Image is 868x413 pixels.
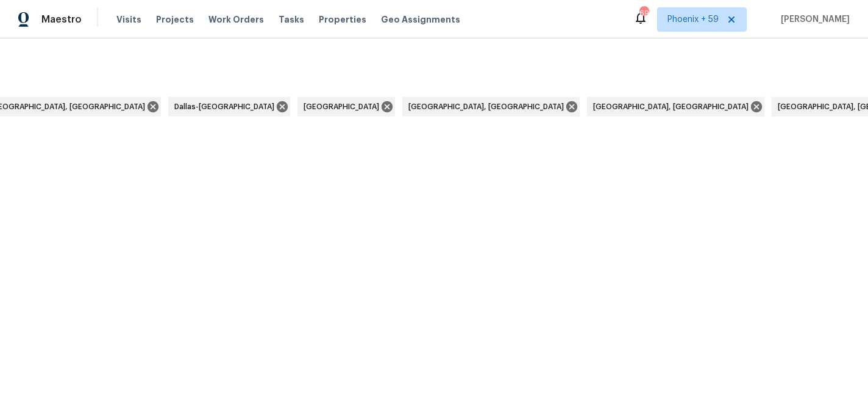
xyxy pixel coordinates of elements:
[319,13,366,26] span: Properties
[593,101,753,113] span: [GEOGRAPHIC_DATA], [GEOGRAPHIC_DATA]
[587,97,764,117] div: [GEOGRAPHIC_DATA], [GEOGRAPHIC_DATA]
[667,13,719,26] span: Phoenix + 59
[116,13,141,26] span: Visits
[279,15,304,24] span: Tasks
[304,101,384,113] span: [GEOGRAPHIC_DATA]
[41,13,82,26] span: Maestro
[156,13,194,26] span: Projects
[776,13,850,26] span: [PERSON_NAME]
[381,13,460,26] span: Geo Assignments
[402,97,580,117] div: [GEOGRAPHIC_DATA], [GEOGRAPHIC_DATA]
[174,101,279,113] span: Dallas-[GEOGRAPHIC_DATA]
[297,97,395,117] div: [GEOGRAPHIC_DATA]
[168,97,290,117] div: Dallas-[GEOGRAPHIC_DATA]
[208,13,264,26] span: Work Orders
[639,7,648,20] div: 699
[408,101,569,113] span: [GEOGRAPHIC_DATA], [GEOGRAPHIC_DATA]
